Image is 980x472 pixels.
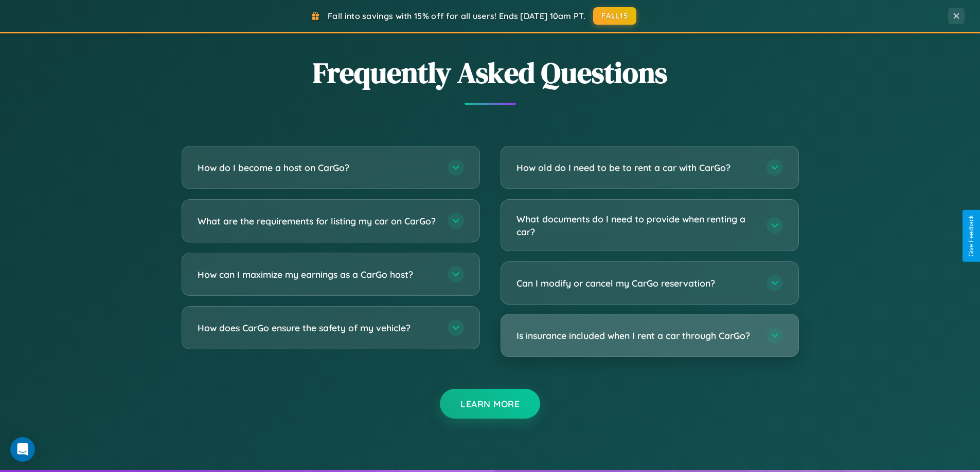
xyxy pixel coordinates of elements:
[516,329,756,342] h3: Is insurance included when I rent a car through CarGo?
[10,437,35,462] div: Open Intercom Messenger
[968,215,975,257] div: Give Feedback
[198,215,437,228] h3: What are the requirements for listing my car on CarGo?
[198,161,437,174] h3: How do I become a host on CarGo?
[198,322,437,334] h3: How does CarGo ensure the safety of my vehicle?
[516,161,756,174] h3: How old do I need to be to rent a car with CarGo?
[182,53,799,92] h2: Frequently Asked Questions
[516,277,756,290] h3: Can I modify or cancel my CarGo reservation?
[198,268,437,281] h3: How can I maximize my earnings as a CarGo host?
[593,7,636,25] button: FALL15
[516,213,756,238] h3: What documents do I need to provide when renting a car?
[328,11,585,21] span: Fall into savings with 15% off for all users! Ends [DATE] 10am PT.
[440,389,540,419] button: Learn More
